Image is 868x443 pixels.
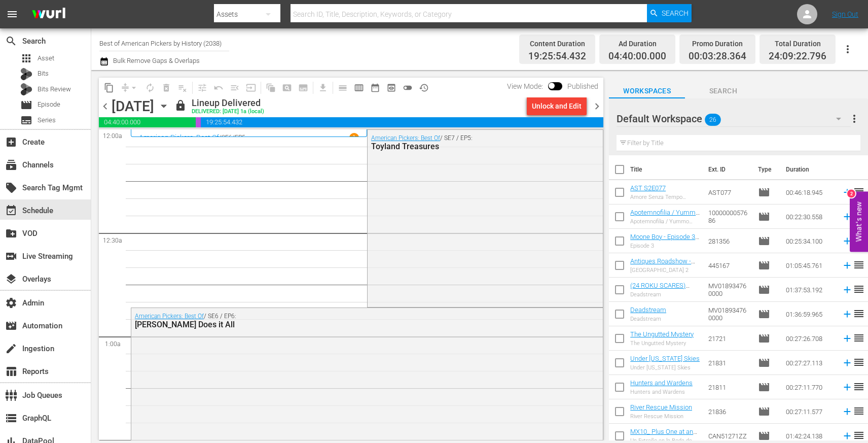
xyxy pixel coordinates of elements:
span: 24 hours Lineup View is OFF [400,80,416,96]
button: Open Feedback Widget [850,191,868,252]
span: menu [6,8,18,20]
span: Workspaces [609,85,685,97]
img: ans4CAIJ8jUAAAAAAAAAAAAAAAAAAAAAAAAgQb4GAAAAAAAAAAAAAAAAAAAAAAAAJMjXAAAAAAAAAAAAAAAAAAAAAAAAgAT5G... [24,3,73,26]
span: Published [562,82,603,90]
svg: Add to Schedule [842,309,853,320]
span: Bits Review [38,84,71,94]
div: Hunters and Wardens [630,389,693,395]
div: Ad Duration [608,37,666,51]
td: 01:05:45.761 [782,253,838,278]
div: Apotemnofilia / Yummo Spot [630,218,700,225]
td: 281356 [704,229,754,253]
span: Admin [5,297,17,309]
div: DELIVERED: [DATE] 1a (local) [192,109,264,115]
svg: Add to Schedule [842,211,853,222]
a: The Ungutted Mystery [630,330,694,338]
span: Day Calendar View [331,78,351,97]
span: 04:40:00.000 [99,117,196,127]
div: Bits [20,68,32,80]
div: Content Duration [528,37,586,51]
span: Create Search Block [279,80,295,96]
span: View Backup [383,80,400,96]
span: history_outlined [419,83,429,93]
span: Episode [758,211,770,223]
button: Search [647,4,692,22]
td: 1000000057686 [704,205,754,229]
div: Lineup Delivered [192,97,264,109]
svg: Add to Schedule [842,333,853,344]
th: Duration [780,155,841,184]
span: Series [20,114,32,126]
td: 01:36:59.965 [782,302,838,326]
div: Bits Review [20,83,32,95]
span: Search Tag Mgmt [5,182,17,194]
span: GraphQL [5,412,17,424]
span: toggle_off [403,83,413,93]
span: View Mode: [502,82,548,90]
a: Under [US_STATE] Skies [630,355,700,362]
span: Schedule [5,205,17,217]
a: Hunters and Wardens [630,379,693,387]
span: 24:09:22.796 [769,51,826,62]
td: 21831 [704,351,754,375]
p: SE6 / [222,134,235,141]
span: Episode [758,381,770,393]
a: River Rescue Mission [630,403,692,411]
a: Apotemnofilia / Yummo Spot [630,209,700,224]
span: date_range_outlined [370,83,380,93]
svg: Add to Schedule [842,382,853,393]
th: Title [630,155,702,184]
div: River Rescue Mission [630,413,692,420]
div: / SE7 / EP5: [371,134,550,151]
span: Episode [758,186,770,198]
span: Fill episodes with ad slates [227,80,243,96]
svg: Add to Schedule [842,235,853,247]
a: MX10_ Plus One at an Amish Wedding [630,428,697,443]
span: 04:40:00.000 [608,51,666,62]
span: Episode [758,405,770,418]
div: Default Workspace [617,105,850,133]
span: 26 [705,109,721,130]
p: 1 [352,134,356,141]
span: Series [38,115,56,125]
span: reorder [853,283,865,295]
span: Live Streaming [5,250,17,262]
span: Bits [38,69,49,79]
td: 01:37:53.192 [782,278,838,302]
span: Episode [758,259,770,271]
span: 19:25:54.432 [528,51,586,62]
div: Episode 3 [630,243,700,249]
span: calendar_view_week_outlined [354,83,364,93]
span: Week Calendar View [351,80,367,96]
span: Episode [758,357,770,369]
div: Unlock and Edit [532,97,582,115]
td: 445167 [704,253,754,278]
button: more_vert [848,107,860,131]
span: reorder [853,332,865,344]
td: AST077 [704,180,754,205]
span: 19:25:54.432 [201,117,603,127]
span: Episode [758,430,770,442]
span: Loop Content [142,80,158,96]
div: The Ungutted Mystery [630,340,694,347]
span: Asset [20,52,32,64]
span: Overlays [5,273,17,285]
span: Search [5,35,17,47]
td: 21836 [704,399,754,424]
span: lock [174,99,187,112]
span: reorder [853,429,865,441]
span: Ingestion [5,343,17,355]
span: Search [662,4,689,22]
span: Create [5,136,17,148]
span: Episode [758,308,770,320]
span: Episode [38,99,60,110]
span: Select an event to delete [158,80,174,96]
span: Episode [758,235,770,247]
span: content_copy [104,83,114,93]
span: Episode [758,284,770,296]
td: 00:22:30.558 [782,205,838,229]
a: Antiques Roadshow - [GEOGRAPHIC_DATA] 2 (S47E13) [630,257,697,280]
div: Amore Senza Tempo ep.077 [630,194,700,200]
a: Moone Boy - Episode 3 (S1E3) [630,233,699,248]
span: Download as CSV [311,78,331,97]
